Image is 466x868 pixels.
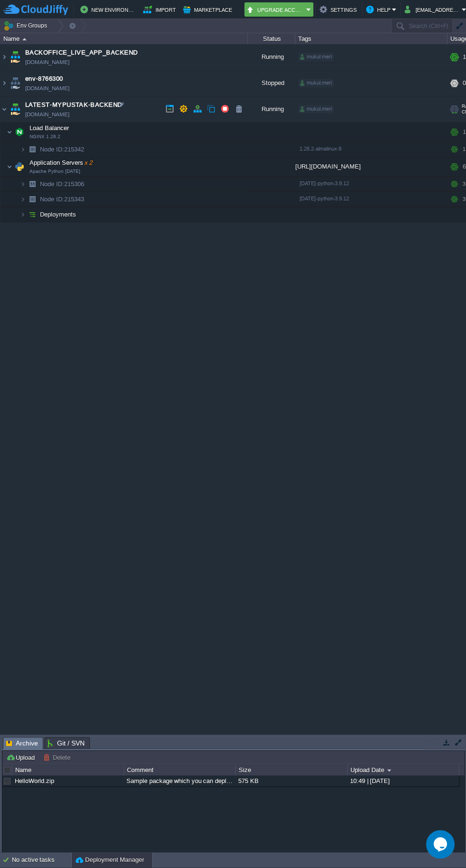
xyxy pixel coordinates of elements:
[6,753,38,762] button: Upload
[25,48,138,57] a: BACKOFFICE_LIVE_APP_BACKEND
[300,196,349,201] span: [DATE]-python-3.9.12
[29,124,70,132] span: Load Balancer
[29,124,70,132] a: Load BalancerNGINX 1.26.2
[248,96,295,122] div: Running
[236,764,347,775] div: Size
[39,210,78,218] a: Deployments
[248,44,295,70] div: Running
[25,100,122,110] a: LATEST-MYPUSTAK-BACKEND
[20,177,26,191] img: AMDAwAAAACH5BAEAAAAALAAAAAABAAEAAAICRAEAOw==
[9,70,22,96] img: AMDAwAAAACH5BAEAAAAALAAAAAABAAEAAAICRAEAOw==
[348,764,459,775] div: Upload Date
[20,192,26,207] img: AMDAwAAAACH5BAEAAAAALAAAAAABAAEAAAICRAEAOw==
[29,169,80,174] span: Apache Python [DATE]
[39,195,86,203] a: Node ID:215343
[39,145,86,153] a: Node ID:215342
[26,142,39,157] img: AMDAwAAAACH5BAEAAAAALAAAAAABAAEAAAICRAEAOw==
[39,145,86,153] span: 215342
[39,195,86,203] span: 215343
[246,4,303,15] button: Upgrade Account
[43,753,73,762] button: Delete
[183,4,233,15] button: Marketplace
[48,737,85,749] span: Git / SVN
[83,159,93,166] span: x 2
[40,196,64,203] span: Node ID:
[143,4,177,15] button: Import
[13,764,124,775] div: Name
[0,70,8,96] img: AMDAwAAAACH5BAEAAAAALAAAAAABAAEAAAICRAEAOw==
[348,775,458,786] div: 10:49 | [DATE]
[26,207,39,222] img: AMDAwAAAACH5BAEAAAAALAAAAAABAAEAAAICRAEAOw==
[20,142,26,157] img: AMDAwAAAACH5BAEAAAAALAAAAAABAAEAAAICRAEAOw==
[124,775,235,786] div: Sample package which you can deploy to your environment. Feel free to delete and upload a package...
[40,180,64,188] span: Node ID:
[295,157,447,176] div: [URL][DOMAIN_NAME]
[39,180,86,188] span: 215306
[0,96,8,122] img: AMDAwAAAACH5BAEAAAAALAAAAAABAAEAAAICRAEAOw==
[366,4,392,15] button: Help
[248,70,295,96] div: Stopped
[25,84,69,93] span: [DOMAIN_NAME]
[25,110,69,119] a: [DOMAIN_NAME]
[25,74,63,84] a: env-8766300
[125,764,235,775] div: Comment
[39,180,86,188] a: Node ID:215306
[13,157,26,176] img: AMDAwAAAACH5BAEAAAAALAAAAAABAAEAAAICRAEAOw==
[9,96,22,122] img: AMDAwAAAACH5BAEAAAAALAAAAAABAAEAAAICRAEAOw==
[3,4,68,16] img: CloudJiffy
[298,79,334,87] div: mukul.meri
[29,159,94,166] a: Application Serversx 2Apache Python [DATE]
[7,157,12,176] img: AMDAwAAAACH5BAEAAAAALAAAAAABAAEAAAICRAEAOw==
[320,4,358,15] button: Settings
[15,777,54,784] a: HelloWorld.zip
[22,38,27,40] img: AMDAwAAAACH5BAEAAAAALAAAAAABAAEAAAICRAEAOw==
[13,123,26,142] img: AMDAwAAAACH5BAEAAAAALAAAAAABAAEAAAICRAEAOw==
[29,134,60,140] span: NGINX 1.26.2
[300,180,349,186] span: [DATE]-python-3.9.12
[12,852,71,868] div: No active tasks
[26,177,39,191] img: AMDAwAAAACH5BAEAAAAALAAAAAABAAEAAAICRAEAOw==
[25,57,69,67] a: [DOMAIN_NAME]
[236,775,347,786] div: 575 KB
[405,4,462,15] button: [EMAIL_ADDRESS][DOMAIN_NAME]
[40,146,64,153] span: Node ID:
[248,33,295,44] div: Status
[6,737,38,749] span: Archive
[20,207,26,222] img: AMDAwAAAACH5BAEAAAAALAAAAAABAAEAAAICRAEAOw==
[296,33,447,44] div: Tags
[3,19,50,32] button: Env Groups
[426,830,456,859] iframe: chat widget
[26,192,39,207] img: AMDAwAAAACH5BAEAAAAALAAAAAABAAEAAAICRAEAOw==
[29,159,94,167] span: Application Servers
[9,44,22,70] img: AMDAwAAAACH5BAEAAAAALAAAAAABAAEAAAICRAEAOw==
[76,855,144,865] button: Deployment Manager
[80,4,137,15] button: New Environment
[298,53,334,61] div: mukul.meri
[7,123,12,142] img: AMDAwAAAACH5BAEAAAAALAAAAAABAAEAAAICRAEAOw==
[298,105,334,113] div: mukul.meri
[1,33,247,44] div: Name
[300,146,341,151] span: 1.26.2-almalinux-9
[0,44,8,70] img: AMDAwAAAACH5BAEAAAAALAAAAAABAAEAAAICRAEAOw==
